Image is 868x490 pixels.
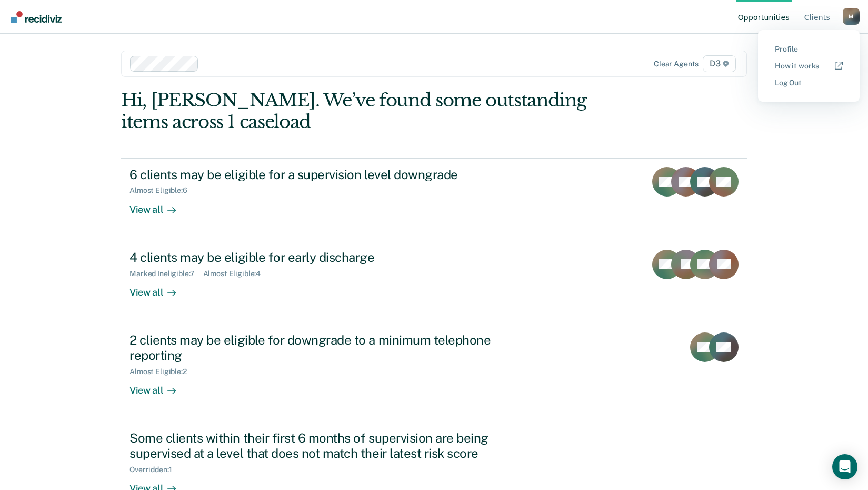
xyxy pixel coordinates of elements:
div: Almost Eligible : 6 [129,186,196,195]
div: Profile menu [758,30,860,102]
div: Almost Eligible : 4 [203,269,270,278]
div: View all [129,278,188,298]
a: 2 clients may be eligible for downgrade to a minimum telephone reportingAlmost Eligible:2View all [121,324,747,422]
img: Recidiviz [11,11,62,23]
a: How it works [775,62,843,71]
div: Overridden : 1 [129,465,180,474]
span: D3 [703,55,736,72]
div: 2 clients may be eligible for downgrade to a minimum telephone reporting [129,332,499,363]
button: Profile dropdown button [843,8,860,25]
div: Some clients within their first 6 months of supervision are being supervised at a level that does... [129,430,499,461]
div: 4 clients may be eligible for early discharge [129,250,499,265]
a: 6 clients may be eligible for a supervision level downgradeAlmost Eligible:6View all [121,158,747,241]
div: 6 clients may be eligible for a supervision level downgrade [129,167,499,182]
div: View all [129,376,188,396]
div: View all [129,195,188,215]
a: 4 clients may be eligible for early dischargeMarked Ineligible:7Almost Eligible:4View all [121,241,747,324]
div: Clear agents [654,60,699,68]
div: Almost Eligible : 2 [129,367,195,376]
div: M [843,8,860,25]
a: Profile [775,45,843,54]
div: Hi, [PERSON_NAME]. We’ve found some outstanding items across 1 caseload [121,90,622,133]
a: Log Out [775,79,843,87]
div: Open Intercom Messenger [832,454,857,479]
div: Marked Ineligible : 7 [129,269,203,278]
